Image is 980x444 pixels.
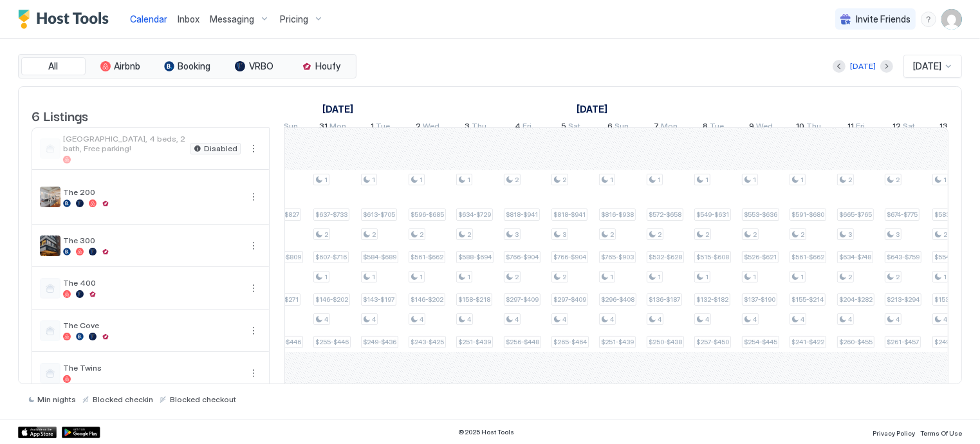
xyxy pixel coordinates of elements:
[18,427,57,438] div: App Store
[170,394,236,404] span: Blocked checkout
[833,60,846,73] button: Previous month
[807,121,822,134] span: Thu
[18,10,115,29] div: Host Tools Logo
[63,236,241,245] span: The 300
[943,315,947,324] span: 4
[610,315,614,324] span: 4
[458,338,491,346] span: $251-$439
[246,141,261,156] button: More options
[703,121,708,134] span: 8
[246,323,261,338] div: menu
[934,295,966,304] span: $153-$211
[800,315,804,324] span: 4
[553,295,586,304] span: $297-$409
[246,189,261,205] button: More options
[744,338,777,346] span: $254-$445
[315,295,348,304] span: $146-$202
[561,121,566,134] span: 5
[269,118,302,137] a: August 30, 2026
[246,323,261,338] button: More options
[800,176,804,184] span: 1
[705,230,709,239] span: 2
[705,273,708,281] span: 1
[887,210,918,219] span: $674-$775
[515,273,519,281] span: 2
[249,60,273,72] span: VRBO
[363,338,396,346] span: $249-$436
[562,176,566,184] span: 2
[744,253,777,261] span: $526-$621
[467,315,471,324] span: 4
[839,253,871,261] span: $634-$748
[746,118,777,137] a: September 9, 2026
[515,121,521,134] span: 4
[63,278,241,288] span: The 400
[210,14,254,25] span: Messaging
[324,230,328,239] span: 2
[316,118,349,137] a: August 31, 2026
[413,118,443,137] a: September 2, 2026
[411,338,444,346] span: $243-$425
[791,338,824,346] span: $241-$422
[246,365,261,381] button: More options
[839,210,872,219] span: $665-$765
[651,118,681,137] a: September 7, 2026
[893,121,901,134] span: 12
[315,253,347,261] span: $607-$716
[515,230,519,239] span: 3
[315,210,347,219] span: $637-$733
[553,253,586,261] span: $766-$904
[903,121,916,134] span: Sat
[601,253,634,261] span: $765-$903
[562,273,566,281] span: 2
[649,338,682,346] span: $250-$438
[601,338,634,346] span: $251-$439
[512,118,535,137] a: September 4, 2026
[371,121,374,134] span: 1
[605,118,633,137] a: September 6, 2026
[246,141,261,156] div: menu
[246,238,261,254] div: menu
[896,273,900,281] span: 2
[920,425,962,439] a: Terms Of Use
[315,338,349,346] span: $255-$446
[363,210,395,219] span: $613-$705
[37,394,76,404] span: Min nights
[13,400,44,431] iframe: Intercom live chat
[890,118,919,137] a: September 12, 2026
[367,118,393,137] a: September 1, 2026
[63,134,185,153] span: [GEOGRAPHIC_DATA], 4 beds, 2 bath, Free parking!
[941,9,962,30] div: User profile
[658,176,661,184] span: 1
[246,238,261,254] button: More options
[130,14,167,24] span: Calendar
[465,121,470,134] span: 3
[562,230,566,239] span: 3
[654,121,660,134] span: 7
[246,189,261,205] div: menu
[943,230,947,239] span: 2
[416,121,421,134] span: 2
[848,59,878,74] button: [DATE]
[459,428,515,436] span: © 2025 Host Tools
[324,273,328,281] span: 1
[658,273,661,281] span: 1
[649,295,680,304] span: $136-$187
[49,60,59,72] span: All
[420,315,423,324] span: 4
[155,57,219,75] button: Booking
[601,295,634,304] span: $296-$408
[939,121,948,134] span: 13
[372,315,376,324] span: 4
[21,57,86,75] button: All
[115,60,141,72] span: Airbnb
[376,121,390,134] span: Tue
[696,338,729,346] span: $257-$450
[791,210,824,219] span: $591-$680
[887,338,919,346] span: $261-$457
[411,295,443,304] span: $146-$202
[515,315,519,324] span: 4
[753,230,757,239] span: 2
[848,121,855,134] span: 11
[943,176,947,184] span: 1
